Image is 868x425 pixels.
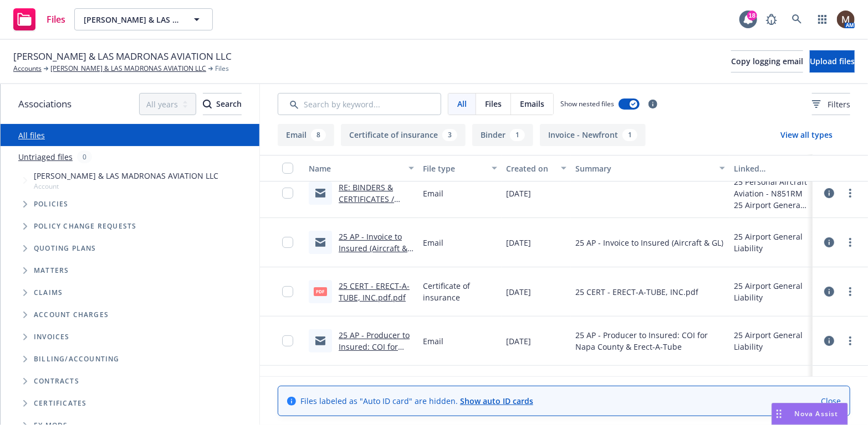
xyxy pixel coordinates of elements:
a: Switch app [811,8,834,30]
span: Email [423,335,443,347]
span: Filters [812,99,850,110]
span: 25 CERT - ERECT-A-TUBE, INC.pdf [575,286,698,298]
span: [DATE] [506,188,531,199]
input: Toggle Row Selected [282,237,293,248]
div: Created on [506,163,554,174]
span: [PERSON_NAME] & LAS MADRONAS AVIATION LLC [34,170,218,182]
span: Quoting plans [34,245,96,252]
a: Untriaged files [18,151,73,163]
div: File type [423,163,485,174]
a: Accounts [13,64,42,74]
input: Toggle Row Selected [282,335,293,346]
span: Files [47,15,65,24]
a: more [844,285,857,298]
span: Nova Assist [795,409,839,418]
button: [PERSON_NAME] & LAS MADRONAS AVIATION LLC [74,8,213,30]
div: 8 [311,129,326,141]
button: SearchSearch [203,93,242,115]
span: pdf [314,287,327,296]
div: 25 Airport General Liability [734,231,808,254]
div: 25 Airport General Liability [734,329,808,353]
div: 25 Personal Aircraft Aviation - N851RM [734,176,808,199]
div: Drag to move [772,403,786,424]
button: Nova Assist [772,403,848,425]
button: Email [278,124,334,146]
span: Claims [34,289,63,296]
a: 25 AP - Invoice to Insured (Aircraft & GL) [339,231,407,265]
a: RE: BINDERS & CERTIFICATES / Aircraft & General Liability / [PERSON_NAME] & LAS MADRONAS AVIATION... [339,182,409,262]
div: Tree Example [1,168,259,348]
div: 1 [622,129,637,141]
a: more [844,236,857,249]
span: [PERSON_NAME] & LAS MADRONAS AVIATION LLC [84,14,180,25]
a: Files [9,4,70,35]
a: Show auto ID cards [460,396,533,406]
button: File type [418,155,502,182]
button: Filters [812,93,850,115]
svg: Search [203,100,212,108]
a: more [844,186,857,200]
span: Emails [520,98,544,110]
span: Files [485,98,502,110]
a: Report a Bug [760,8,783,30]
a: 25 AP - Producer to Insured: COI for Napa County & Erect-A-Tube [339,330,410,375]
div: Summary [575,163,713,174]
a: [PERSON_NAME] & LAS MADRONAS AVIATION LLC [50,64,206,74]
span: Account charges [34,312,109,318]
div: 25 Airport General Liability [734,280,808,303]
button: View all types [763,124,850,146]
a: more [844,334,857,348]
span: Invoices [34,334,70,340]
span: Billing/Accounting [34,356,120,362]
span: Upload files [810,56,855,66]
span: Email [423,237,443,248]
a: Search [786,8,808,30]
span: 25 AP - Producer to Insured: COI for Napa County & Erect-A-Tube [575,329,725,353]
span: All [457,98,467,110]
button: Name [304,155,418,182]
span: Copy logging email [731,56,803,66]
button: Linked associations [729,155,813,182]
span: Policy change requests [34,223,136,230]
div: Name [309,163,402,174]
span: Associations [18,97,72,111]
input: Toggle Row Selected [282,286,293,297]
span: Filters [828,99,850,110]
div: 25 Airport General Liability [734,199,808,211]
button: Created on [502,155,571,182]
input: Toggle Row Selected [282,188,293,199]
div: Search [203,94,242,115]
input: Select all [282,163,293,174]
button: Certificate of insurance [341,124,466,146]
img: photo [837,11,855,28]
span: Certificate of insurance [423,280,497,303]
span: [DATE] [506,286,531,298]
span: [PERSON_NAME] & LAS MADRONAS AVIATION LLC [13,49,232,64]
a: 25 CERT - ERECT-A-TUBE, INC.pdf.pdf [339,281,410,303]
div: 18 [747,11,757,20]
button: Upload files [810,50,855,72]
span: [DATE] [506,237,531,248]
div: 0 [77,151,92,163]
span: [DATE] [506,335,531,347]
a: All files [18,130,45,141]
button: Invoice - Newfront [540,124,646,146]
a: Close [821,395,841,407]
input: Search by keyword... [278,93,441,115]
span: Contracts [34,378,79,385]
span: Show nested files [560,99,614,108]
button: Copy logging email [731,50,803,72]
span: Matters [34,267,69,274]
span: Email [423,188,443,199]
button: Summary [571,155,729,182]
button: Binder [472,124,533,146]
div: Linked associations [734,163,808,174]
div: 3 [442,129,457,141]
span: 25 AP - Invoice to Insured (Aircraft & GL) [575,237,723,248]
span: Policies [34,201,69,208]
div: 1 [510,129,525,141]
span: Account [34,182,218,191]
span: Files labeled as "Auto ID card" are hidden. [300,395,533,407]
span: Certificates [34,400,86,407]
span: Files [215,64,229,74]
